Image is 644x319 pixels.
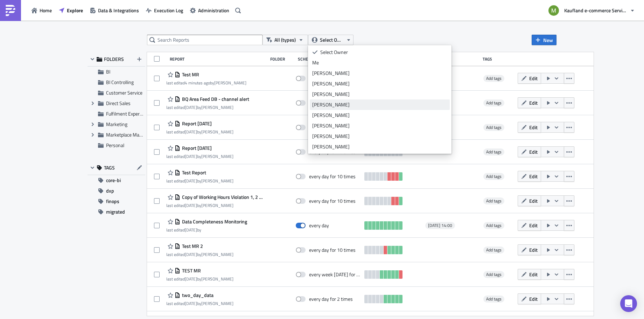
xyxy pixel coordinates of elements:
[529,75,538,82] span: Edit
[486,296,502,302] span: Add tags
[166,154,233,159] div: last edited by [PERSON_NAME]
[5,5,16,16] img: PushMetrics
[166,301,233,306] div: last edited by [PERSON_NAME]
[486,148,502,155] span: Add tags
[309,271,361,278] div: every week on Wednesday for 1 time
[185,251,197,258] time: 2025-09-04T17:59:49Z
[106,131,161,138] span: Marketplace Management
[154,7,183,14] span: Execution Log
[166,178,233,183] div: last edited by [PERSON_NAME]
[483,173,504,180] span: Add tags
[529,99,538,106] span: Edit
[529,222,538,229] span: Edit
[185,104,197,111] time: 2025-09-10T11:31:40Z
[166,276,233,282] div: last edited by [PERSON_NAME]
[486,222,502,229] span: Add tags
[548,5,560,16] img: Avatar
[564,7,627,14] span: Kaufland e-commerce Services GmbH & Co. KG
[106,68,110,75] span: BI
[532,35,556,45] button: New
[187,5,233,16] button: Administration
[55,5,86,16] button: Explore
[486,173,502,180] span: Add tags
[483,197,504,204] span: Add tags
[180,219,247,225] span: Data Completeness Monitoring
[274,36,296,44] span: All (types)
[483,271,504,278] span: Add tags
[518,220,541,231] button: Edit
[166,80,246,85] div: last edited by [PERSON_NAME]
[320,49,447,56] div: Select Owner
[298,56,363,62] div: Schedule
[104,165,115,171] span: TAGS
[308,35,353,45] button: Select Owner
[312,143,447,150] div: [PERSON_NAME]
[198,7,229,14] span: Administration
[106,120,127,128] span: Marketing
[87,196,145,207] button: finops
[180,120,212,127] span: Report 2025-09-10
[518,269,541,280] button: Edit
[106,196,119,207] span: finops
[106,89,142,96] span: Customer Service
[309,296,353,302] div: every day for 2 times
[529,246,538,254] span: Edit
[483,99,504,106] span: Add tags
[147,35,262,45] input: Search Reports
[543,36,553,44] span: New
[483,296,504,303] span: Add tags
[106,175,121,186] span: core-bi
[518,195,541,206] button: Edit
[483,124,504,131] span: Add tags
[518,73,541,84] button: Edit
[262,35,308,45] button: All (types)
[312,112,447,119] div: [PERSON_NAME]
[483,148,504,155] span: Add tags
[270,56,294,62] div: Folder
[106,99,131,107] span: Direct Sales
[320,36,343,44] span: Select Owner
[106,207,125,217] span: migrated
[185,300,197,307] time: 2025-09-03T17:09:23Z
[518,293,541,304] button: Edit
[40,7,52,14] span: Home
[28,5,55,16] button: Home
[529,271,538,278] span: Edit
[309,198,356,204] div: every day for 10 times
[309,173,356,180] div: every day for 10 times
[185,276,197,282] time: 2025-09-05T13:11:24Z
[180,169,206,176] span: Test Report
[106,78,134,86] span: BI Controlling
[86,5,142,16] button: Data & Integrations
[104,56,124,62] span: FOLDERS
[620,295,637,312] div: Open Intercom Messenger
[166,203,264,208] div: last edited by [PERSON_NAME]
[518,146,541,157] button: Edit
[142,5,187,16] button: Execution Log
[180,145,212,151] span: Report 2025-09-10
[483,75,504,82] span: Add tags
[518,171,541,182] button: Edit
[483,222,504,229] span: Add tags
[309,222,329,229] div: every day
[312,59,447,66] div: Me
[486,271,502,278] span: Add tags
[180,243,203,249] span: Test MR 2
[67,7,83,14] span: Explore
[87,175,145,186] button: core-bi
[166,129,233,134] div: last edited by [PERSON_NAME]
[529,295,538,303] span: Edit
[180,71,199,78] span: Test MR
[185,79,210,86] time: 2025-09-14T19:08:13Z
[486,75,502,82] span: Add tags
[518,122,541,133] button: Edit
[426,56,479,62] div: Next Run
[98,7,139,14] span: Data & Integrations
[529,197,538,204] span: Edit
[312,133,447,140] div: [PERSON_NAME]
[185,178,197,184] time: 2025-09-05T13:01:43Z
[312,91,447,98] div: [PERSON_NAME]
